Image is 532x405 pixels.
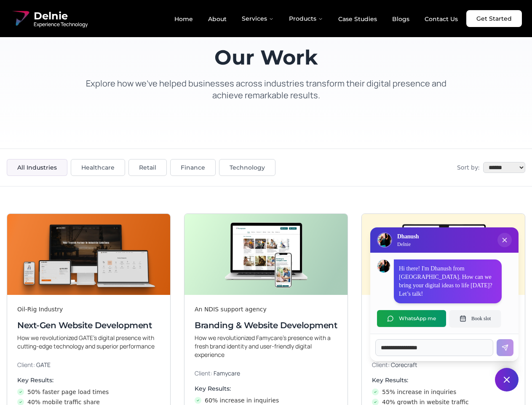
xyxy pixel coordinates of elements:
[195,305,337,313] div: An NDIS support agency
[495,368,519,391] button: Close chat
[195,369,337,378] p: Client:
[170,159,216,176] button: Finance
[195,384,337,393] h4: Key Results:
[397,241,419,248] p: Delnie
[385,12,416,26] a: Blogs
[457,163,480,172] span: Sort by:
[282,10,330,27] button: Products
[418,12,465,26] a: Contact Us
[34,9,88,23] span: Delnie
[378,233,391,247] img: Delnie Logo
[7,214,170,295] img: Next-Gen Website Development
[78,47,455,67] h1: Our Work
[449,310,501,327] button: Book slot
[10,8,88,29] a: Delnie Logo Full
[214,369,240,377] span: Famycare
[10,8,30,29] img: Delnie Logo
[397,232,419,241] h3: Dhanush
[7,159,67,176] button: All Industries
[195,319,337,331] h3: Branding & Website Development
[168,12,200,26] a: Home
[184,214,348,295] img: Branding & Website Development
[78,78,455,101] p: Explore how we've helped businesses across industries transform their digital presence and achiev...
[17,305,160,313] div: Oil-Rig Industry
[195,396,337,405] li: 60% increase in inquiries
[36,361,51,369] span: GATE
[17,361,160,369] p: Client:
[362,214,525,295] img: Digital & Brand Revamp
[128,159,167,176] button: Retail
[201,12,233,26] a: About
[195,334,337,359] p: How we revolutionized Famycare’s presence with a fresh brand identity and user-friendly digital e...
[17,319,160,331] h3: Next-Gen Website Development
[466,10,522,27] a: Get Started
[71,159,125,176] button: Healthcare
[168,10,465,27] nav: Main
[497,233,512,247] button: Close chat popup
[377,260,390,273] img: Dhanush
[17,376,160,384] h4: Key Results:
[219,159,275,176] button: Technology
[399,265,497,298] p: Hi there! I'm Dhanush from [GEOGRAPHIC_DATA]. How can we bring your digital ideas to life [DATE]?...
[34,21,88,28] span: Experience Technology
[372,388,515,396] li: 55% increase in inquiries
[17,334,160,351] p: How we revolutionized GATE’s digital presence with cutting-edge technology and superior performance
[235,10,281,27] button: Services
[331,12,384,26] a: Case Studies
[377,310,446,327] button: WhatsApp me
[17,388,160,396] li: 50% faster page load times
